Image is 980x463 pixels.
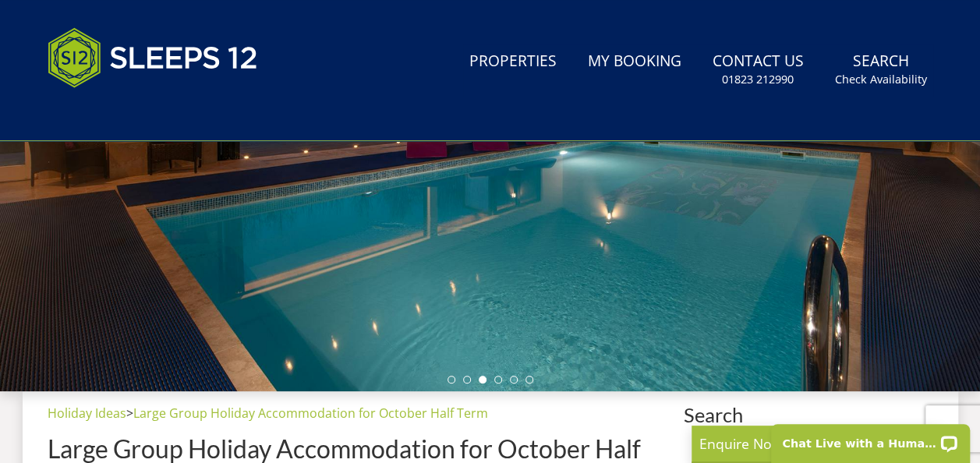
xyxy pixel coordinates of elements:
[48,19,258,97] img: Sleeps 12
[706,44,810,95] a: Contact Us01823 212990
[722,72,794,87] small: 01823 212990
[684,404,933,426] span: Search
[126,405,133,422] span: >
[835,72,927,87] small: Check Availability
[463,44,563,80] a: Properties
[40,106,203,119] iframe: Customer reviews powered by Trustpilot
[829,44,933,95] a: SearchCheck Availability
[48,405,126,422] a: Holiday Ideas
[582,44,688,80] a: My Booking
[699,433,933,454] p: Enquire Now
[133,405,488,422] a: Large Group Holiday Accommodation for October Half Term
[761,414,980,463] iframe: LiveChat chat widget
